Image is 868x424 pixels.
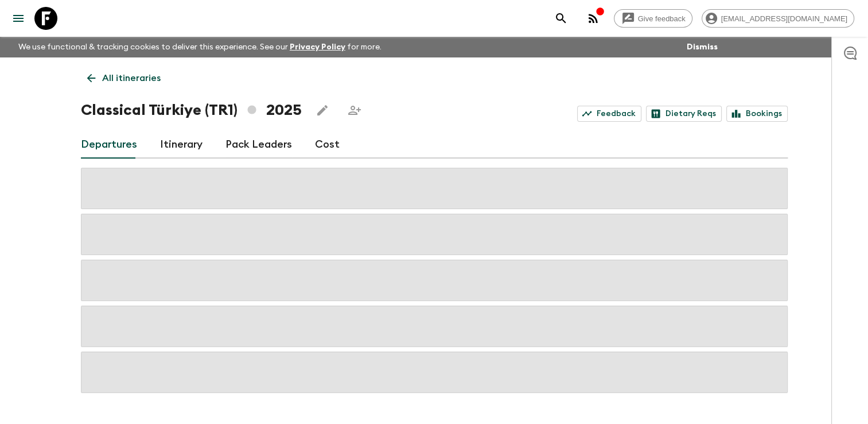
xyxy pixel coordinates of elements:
button: search adventures [550,7,573,30]
a: Privacy Policy [290,43,345,51]
a: Cost [315,131,340,159]
a: Dietary Reqs [646,106,722,122]
button: Dismiss [684,39,721,55]
p: We use functional & tracking cookies to deliver this experience. See our for more. [14,37,386,57]
div: [EMAIL_ADDRESS][DOMAIN_NAME] [702,9,854,28]
span: Give feedback [632,14,692,23]
a: Give feedback [614,9,692,28]
a: All itineraries [81,67,167,90]
button: Edit this itinerary [311,99,334,122]
span: [EMAIL_ADDRESS][DOMAIN_NAME] [715,14,854,23]
p: All itineraries [102,71,161,85]
a: Pack Leaders [225,131,292,159]
button: menu [7,7,30,30]
a: Bookings [726,106,788,122]
a: Itinerary [160,131,203,159]
span: Share this itinerary [343,99,366,122]
h1: Classical Türkiye (TR1) 2025 [81,99,302,122]
a: Departures [81,131,137,159]
a: Feedback [577,106,641,122]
